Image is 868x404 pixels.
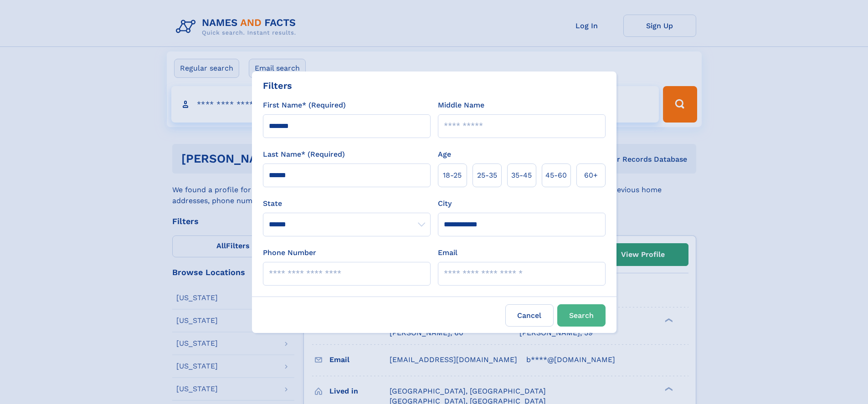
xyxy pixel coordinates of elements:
[477,170,497,181] span: 25‑35
[263,247,316,258] label: Phone Number
[263,149,345,160] label: Last Name* (Required)
[438,100,484,111] label: Middle Name
[443,170,462,181] span: 18‑25
[263,198,431,209] label: State
[263,100,346,111] label: First Name* (Required)
[557,304,606,327] button: Search
[438,149,451,160] label: Age
[505,304,554,327] label: Cancel
[545,170,567,181] span: 45‑60
[263,79,292,92] div: Filters
[511,170,532,181] span: 35‑45
[584,170,598,181] span: 60+
[438,247,457,258] label: Email
[438,198,452,209] label: City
